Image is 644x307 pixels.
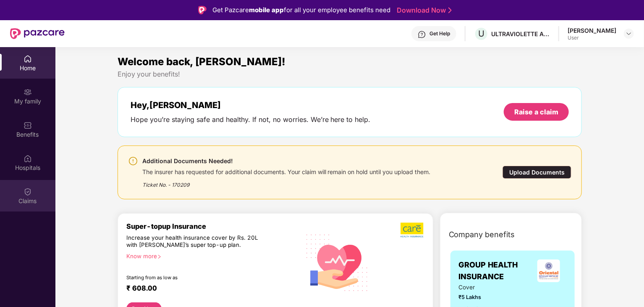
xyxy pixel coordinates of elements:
div: Know more [126,253,295,259]
div: The insurer has requested for additional documents. Your claim will remain on hold until you uplo... [142,166,431,176]
span: Welcome back, [PERSON_NAME]! [118,56,285,68]
div: [PERSON_NAME] [568,26,616,34]
span: GROUP HEALTH INSURANCE [459,259,531,283]
div: Ticket No. - 170209 [142,176,431,189]
img: svg+xml;base64,PHN2ZyBpZD0iSG9tZSIgeG1sbnM9Imh0dHA6Ly93d3cudzMub3JnLzIwMDAvc3ZnIiB3aWR0aD0iMjAiIG... [24,55,32,63]
div: Get Pazcare for all your employee benefits need [212,5,390,15]
span: Cover [459,283,516,292]
img: svg+xml;base64,PHN2ZyBpZD0iQ2xhaW0iIHhtbG5zPSJodHRwOi8vd3d3LnczLm9yZy8yMDAwL3N2ZyIgd2lkdGg9IjIwIi... [24,188,32,196]
img: svg+xml;base64,PHN2ZyB3aWR0aD0iMjAiIGhlaWdodD0iMjAiIHZpZXdCb3g9IjAgMCAyMCAyMCIgZmlsbD0ibm9uZSIgeG... [24,88,32,96]
a: Download Now [397,6,449,15]
div: User [568,34,616,41]
img: svg+xml;base64,PHN2ZyBpZD0iSGVscC0zMngzMiIgeG1sbnM9Imh0dHA6Ly93d3cudzMub3JnLzIwMDAvc3ZnIiB3aWR0aD... [418,30,426,39]
div: Super-topup Insurance [126,222,300,230]
div: Increase your health insurance cover by Rs. 20L with [PERSON_NAME]’s super top-up plan. [126,234,264,249]
div: ₹ 608.00 [126,284,292,294]
img: Logo [198,6,207,14]
div: Hope you’re staying safe and healthy. If not, no worries. We’re here to help. [131,115,371,124]
img: New Pazcare Logo [10,28,65,39]
div: ULTRAVIOLETTE AUTOMOTIVE PRIVATE LIMITED [491,30,550,38]
img: svg+xml;base64,PHN2ZyBpZD0iSG9zcGl0YWxzIiB4bWxucz0iaHR0cDovL3d3dy53My5vcmcvMjAwMC9zdmciIHdpZHRoPS... [24,154,32,163]
img: svg+xml;base64,PHN2ZyBpZD0iRHJvcGRvd24tMzJ4MzIiIHhtbG5zPSJodHRwOi8vd3d3LnczLm9yZy8yMDAwL3N2ZyIgd2... [626,30,632,37]
img: svg+xml;base64,PHN2ZyBpZD0iV2FybmluZ18tXzI0eDI0IiBkYXRhLW5hbWU9Ildhcm5pbmcgLSAyNHgyNCIgeG1sbnM9Im... [128,156,138,166]
div: Additional Documents Needed! [142,156,431,166]
div: Enjoy your benefits! [118,70,582,79]
img: insurerLogo [537,259,560,282]
span: U [478,29,484,39]
div: Get Help [429,30,450,37]
img: b5dec4f62d2307b9de63beb79f102df3.png [401,222,424,238]
span: right [157,254,162,259]
strong: mobile app [249,6,284,14]
div: Hey, [PERSON_NAME] [131,100,371,110]
img: svg+xml;base64,PHN2ZyB4bWxucz0iaHR0cDovL3d3dy53My5vcmcvMjAwMC9zdmciIHhtbG5zOnhsaW5rPSJodHRwOi8vd3... [300,224,375,300]
span: Company benefits [449,229,515,241]
img: svg+xml;base64,PHN2ZyBpZD0iQmVuZWZpdHMiIHhtbG5zPSJodHRwOi8vd3d3LnczLm9yZy8yMDAwL3N2ZyIgd2lkdGg9Ij... [24,121,32,130]
div: Upload Documents [503,166,571,179]
img: Stroke [448,6,452,15]
div: Raise a claim [514,107,558,116]
span: ₹5 Lakhs [459,293,516,302]
div: Starting from as low as [126,275,264,281]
